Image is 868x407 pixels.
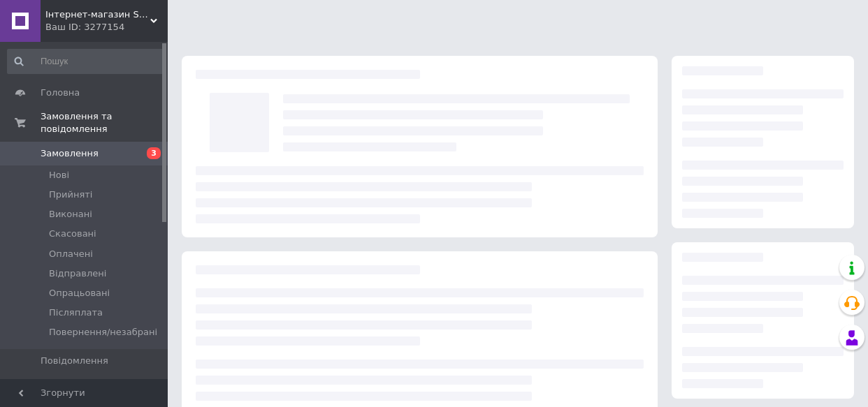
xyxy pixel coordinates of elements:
[49,228,96,240] span: Скасовані
[49,208,92,221] span: Виконані
[49,188,92,201] span: Прийняті
[147,147,161,159] span: 3
[45,21,168,34] div: Ваш ID: 3277154
[7,49,164,74] input: Пошук
[41,87,80,99] span: Головна
[49,287,110,299] span: Опрацьовані
[41,355,108,367] span: Повідомлення
[49,267,106,280] span: Відправлені
[45,8,150,21] span: Інтернет-магазин Setmix
[49,306,103,319] span: Післяплата
[49,248,93,260] span: Оплачені
[41,147,99,160] span: Замовлення
[41,110,168,135] span: Замовлення та повідомлення
[49,326,157,339] span: Повернення/незабрані
[49,169,69,182] span: Нові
